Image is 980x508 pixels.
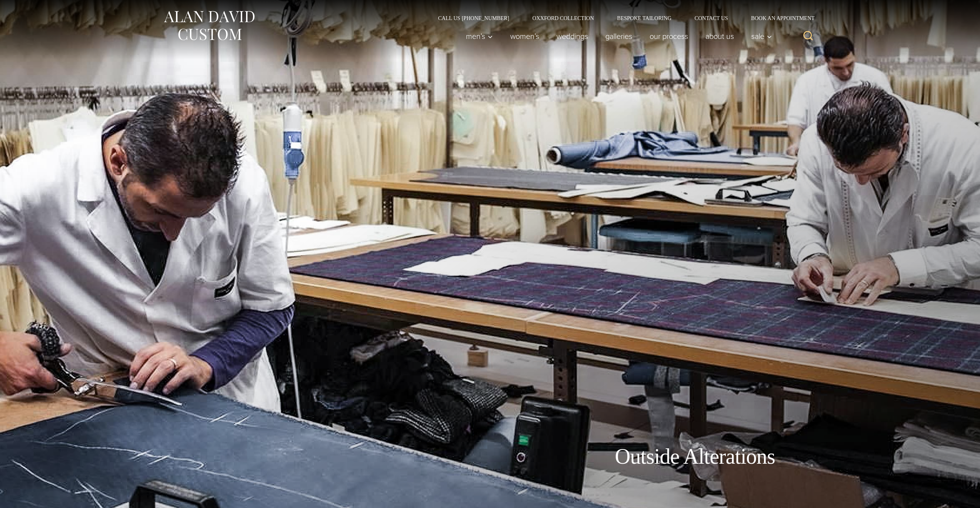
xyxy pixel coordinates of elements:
[163,8,255,43] img: Alan David Custom
[751,32,772,40] span: Sale
[697,29,742,44] a: About Us
[427,15,521,21] a: Call Us [PHONE_NUMBER]
[501,29,548,44] a: Women’s
[683,15,740,21] a: Contact Us
[641,29,697,44] a: Our Process
[548,29,596,44] a: weddings
[596,29,641,44] a: Galleries
[427,15,818,21] nav: Secondary Navigation
[739,15,817,21] a: Book an Appointment
[799,27,818,45] button: View Search Form
[466,32,493,40] span: Men’s
[615,444,775,469] h1: Outside Alterations
[521,15,605,21] a: Oxxford Collection
[457,29,776,44] nav: Primary Navigation
[605,15,683,21] a: Bespoke Tailoring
